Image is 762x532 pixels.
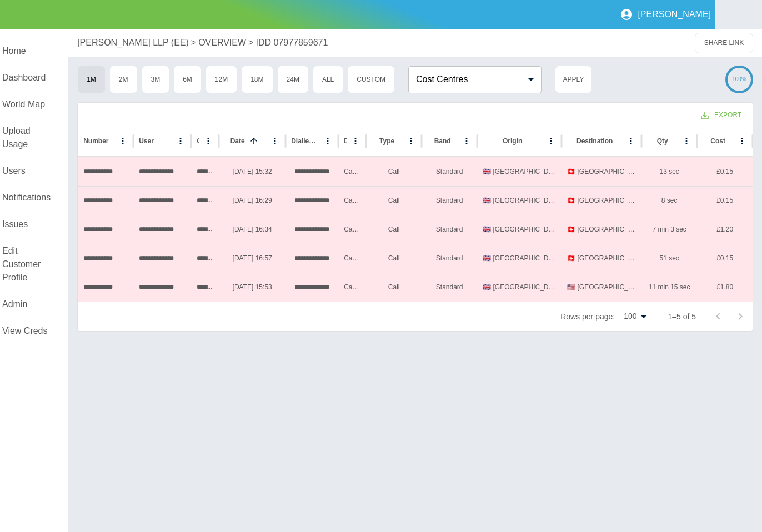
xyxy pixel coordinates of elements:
[338,186,366,215] div: Call to Switzerland
[562,157,641,186] div: 🇨🇭 Switzerland
[338,215,366,244] div: Call to Switzerland
[320,133,335,149] button: Dialled Number column menu
[198,36,246,49] a: OVERVIEW
[191,36,196,49] p: >
[641,273,697,302] div: 11 min 15 sec
[679,133,694,149] button: Qty column menu
[83,137,108,145] div: Number
[200,133,216,149] button: Cost Center column menu
[695,33,753,53] button: SHARE LINK
[338,157,366,186] div: Call to Switzerland
[459,133,474,149] button: Band column menu
[219,273,285,302] div: 14/08/2025 15:53
[219,186,285,215] div: 22/07/2025 16:29
[230,137,245,145] div: Date
[641,244,697,273] div: 51 sec
[173,133,188,149] button: User column menu
[477,244,562,273] div: 🇬🇧 United Kingdom
[477,215,562,244] div: 🇬🇧 United Kingdom
[641,157,697,186] div: 13 sec
[2,298,51,311] h5: Admin
[732,76,746,82] text: 100%
[366,215,422,244] div: Call
[641,215,697,244] div: 7 min 3 sec
[2,124,51,151] h5: Upload Usage
[697,244,753,273] div: £0.15
[205,66,237,93] button: 12M
[422,186,477,215] div: Standard
[219,157,285,186] div: 22/07/2025 15:32
[2,324,51,338] h5: View Creds
[277,66,309,93] button: 24M
[291,137,319,145] div: Dialled Number
[543,133,559,149] button: Origin column menu
[197,137,199,145] div: Cost Center
[477,186,562,215] div: 🇬🇧 United Kingdom
[2,164,51,178] h5: Users
[576,137,613,145] div: Destination
[503,137,522,145] div: Origin
[173,66,202,93] button: 6M
[248,36,253,49] p: >
[366,273,422,302] div: Call
[560,311,615,322] p: Rows per page:
[657,137,668,145] div: Qty
[348,133,363,149] button: Description column menu
[562,215,641,244] div: 🇨🇭 Switzerland
[366,157,422,186] div: Call
[366,244,422,273] div: Call
[77,36,189,49] a: [PERSON_NAME] LLP (EE)
[477,157,562,186] div: 🇬🇧 United Kingdom
[246,133,262,149] button: Sort
[366,186,422,215] div: Call
[109,66,138,93] button: 2M
[219,215,285,244] div: 22/07/2025 16:34
[142,66,170,93] button: 3M
[219,244,285,273] div: 22/07/2025 16:57
[555,66,592,93] button: Apply
[379,137,394,145] div: Type
[697,157,753,186] div: £0.15
[338,273,366,302] div: Call to USA
[668,311,696,322] p: 1–5 of 5
[115,133,131,149] button: Number column menu
[697,273,753,302] div: £1.80
[255,36,328,49] a: IDD 07977859671
[313,66,343,93] button: All
[477,273,562,302] div: 🇬🇧 United Kingdom
[697,186,753,215] div: £0.15
[2,191,51,204] h5: Notifications
[692,105,750,126] button: Export
[638,9,711,19] p: [PERSON_NAME]
[562,273,641,302] div: 🇺🇸 United States
[422,157,477,186] div: Standard
[347,66,395,93] button: Custom
[615,3,715,26] button: [PERSON_NAME]
[623,133,639,149] button: Destination column menu
[267,133,283,149] button: Date column menu
[422,215,477,244] div: Standard
[2,218,51,231] h5: Issues
[338,244,366,273] div: Call to Switzerland
[2,244,51,284] h5: Edit Customer Profile
[403,133,419,149] button: Type column menu
[422,244,477,273] div: Standard
[2,44,51,58] h5: Home
[619,308,650,324] div: 100
[641,186,697,215] div: 8 sec
[710,137,725,145] div: Cost
[344,137,347,145] div: Description
[434,137,451,145] div: Band
[2,71,51,84] h5: Dashboard
[562,186,641,215] div: 🇨🇭 Switzerland
[139,137,154,145] div: User
[734,133,750,149] button: Cost column menu
[422,273,477,302] div: Standard
[562,244,641,273] div: 🇨🇭 Switzerland
[697,215,753,244] div: £1.20
[241,66,273,93] button: 18M
[2,98,51,111] h5: World Map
